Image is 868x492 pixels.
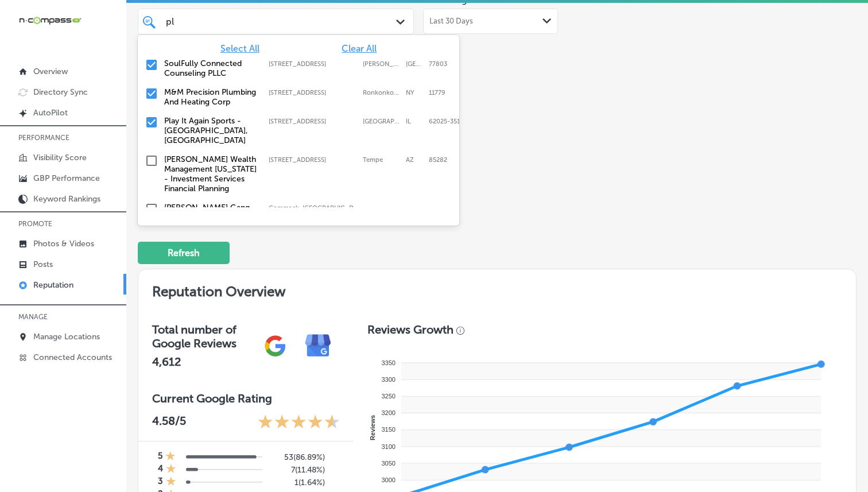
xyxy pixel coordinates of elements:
h4: 4 [158,463,163,476]
label: 85282 [429,156,447,164]
span: Select All [220,43,259,54]
label: Harry Gang Plumbing [164,203,257,222]
label: Ronkonkoma [363,89,400,96]
p: Photos & Videos [33,239,94,249]
p: 4.58 /5 [152,414,186,432]
label: Edwardsville [363,118,400,125]
text: Reviews [369,415,376,440]
label: Larson Wealth Management Arizona - Investment Services Financial Planning [164,154,257,193]
label: AZ [406,156,423,164]
label: 62025-3518 [429,118,464,125]
div: 1 Star [166,463,176,476]
tspan: 3200 [381,409,395,416]
span: Clear All [342,43,377,54]
label: Commack, NY, USA | Holbrook, NY, USA | Brentwood, NY, USA | Hauppauge, NY, USA | Smithtown, NY, U... [269,204,362,212]
div: 1 Star [166,476,176,489]
label: 55 Remington Blvd [269,89,357,96]
h4: 3 [158,476,163,489]
label: Tempe [363,156,400,164]
tspan: 3300 [381,376,395,383]
label: M&M Precision Plumbing And Heating Corp [164,87,257,107]
h5: 7 ( 11.48% ) [271,465,325,475]
label: 4 Club Centre Ct ste a [269,118,357,125]
tspan: 3150 [381,426,395,433]
tspan: 3100 [381,443,395,450]
label: NY [406,89,423,96]
label: TX [406,60,423,68]
tspan: 3250 [381,393,395,400]
p: Directory Sync [33,87,88,97]
div: 1 Star [165,451,176,463]
h3: Reviews Growth [367,323,454,336]
h2: 4,612 [152,355,254,369]
img: gPZS+5FD6qPJAAAAABJRU5ErkJggg== [254,324,297,367]
p: GBP Performance [33,173,100,183]
h2: Reputation Overview [138,269,856,309]
p: Posts [33,259,53,269]
p: Overview [33,67,68,76]
label: 11779 [429,89,445,96]
label: 77803 [429,60,447,68]
p: Manage Locations [33,332,100,342]
p: Reputation [33,280,73,290]
h5: 53 ( 86.89% ) [271,452,325,462]
h5: 1 ( 1.64% ) [271,478,325,487]
img: 660ab0bf-5cc7-4cb8-ba1c-48b5ae0f18e60NCTV_CLogo_TV_Black_-500x88.png [18,15,82,26]
tspan: 3050 [381,460,395,467]
tspan: 3000 [381,476,395,483]
label: Bryan [363,60,400,68]
h3: Current Google Rating [152,392,340,405]
img: e7ababfa220611ac49bdb491a11684a6.png [297,324,340,367]
p: Visibility Score [33,153,87,162]
div: 4.58 Stars [258,414,340,432]
span: Last 30 Days [429,17,473,26]
label: IL [406,118,423,125]
p: Keyword Rankings [33,194,100,204]
p: AutoPilot [33,108,68,118]
tspan: 3350 [381,359,395,366]
p: Connected Accounts [33,352,112,362]
button: Refresh [138,242,230,264]
label: 4500 S. Lakeshore Dr., Suite 342 [269,156,357,164]
label: 401 N. Main Street; Suite 106 [269,60,357,68]
h4: 5 [158,451,162,463]
label: SoulFully Connected Counseling PLLC [164,59,257,78]
label: Play It Again Sports - Edwardsville, IL [164,116,257,145]
h3: Total number of Google Reviews [152,323,254,350]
